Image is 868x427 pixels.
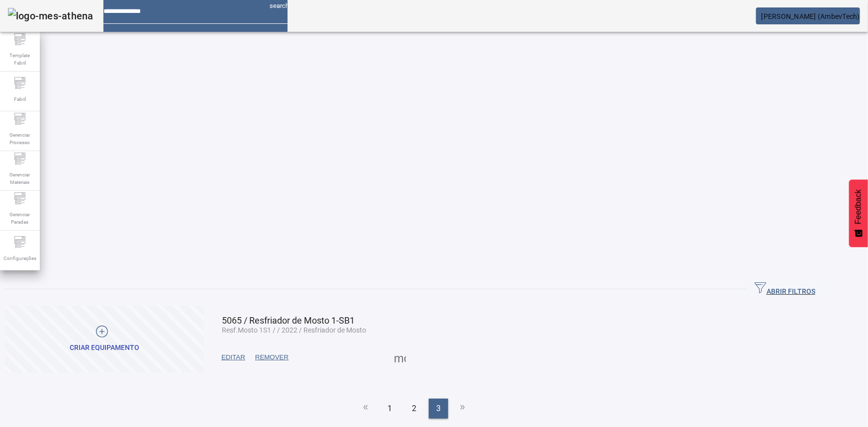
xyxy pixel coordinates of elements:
span: 5065 / Resfriador de Mosto 1-SB1 [222,315,355,326]
span: REMOVER [255,352,289,362]
img: logo-mes-athena [8,8,94,24]
button: ABRIR FILTROS [747,280,823,298]
button: Feedback - Mostrar pesquisa [849,179,868,247]
span: Gerenciar Paradas [5,208,35,229]
span: ABRIR FILTROS [755,282,815,297]
span: 1 [387,403,392,415]
span: 2 [412,403,416,415]
button: EDITAR [216,348,250,366]
span: Feedback [854,189,863,224]
span: Fabril [11,92,29,106]
div: CRIAR EQUIPAMENTO [70,343,139,353]
span: Resf.Mosto 1S1 / / 2022 / Resfriador de Mosto [222,326,366,334]
span: Gerenciar Processo [5,128,35,149]
span: Template Fabril [5,49,35,70]
span: Configurações [0,252,39,265]
button: Mais [391,348,409,366]
span: EDITAR [221,352,245,362]
button: CRIAR EQUIPAMENTO [5,306,204,373]
span: [PERSON_NAME] (AmbevTech) [762,12,860,20]
button: REMOVER [250,348,293,366]
span: Gerenciar Materiais [5,168,35,189]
